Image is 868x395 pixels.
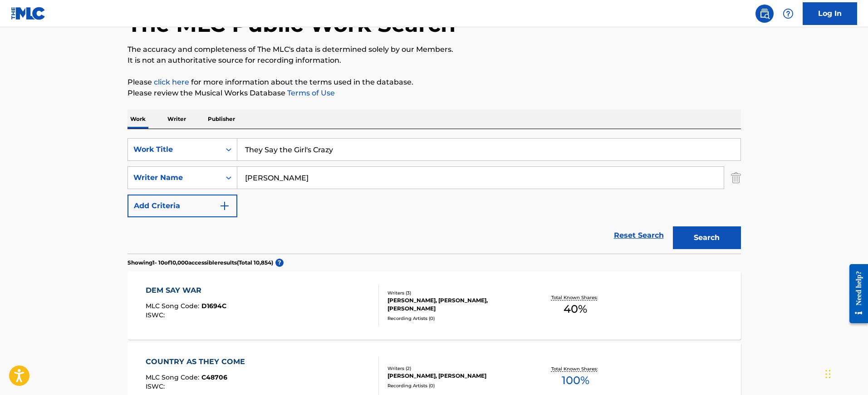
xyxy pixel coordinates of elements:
[133,144,215,155] div: Work Title
[128,138,741,254] form: Search Form
[387,372,525,380] div: [PERSON_NAME], [PERSON_NAME]
[673,226,741,249] button: Search
[387,290,525,296] div: Writers ( 3 )
[128,271,741,340] a: DEM SAY WARMLC Song Code:D1694CISWC:Writers (3)[PERSON_NAME], [PERSON_NAME], [PERSON_NAME]Recordi...
[551,294,600,301] p: Total Known Shares:
[128,195,237,217] button: Add Criteria
[146,285,226,296] div: DEM SAY WAR
[146,311,167,319] span: ISWC :
[731,166,741,189] img: Delete Criterion
[201,373,227,381] span: C48706
[154,78,189,86] a: click here
[387,382,525,389] div: Recording Artists ( 0 )
[133,172,215,183] div: Writer Name
[551,365,600,372] p: Total Known Shares:
[146,302,201,310] span: MLC Song Code :
[128,88,741,99] p: Please review the Musical Works Database
[609,225,668,245] a: Reset Search
[755,5,774,23] a: Public Search
[825,360,831,388] div: Drag
[165,110,189,129] p: Writer
[759,8,770,19] img: search
[779,5,797,23] div: Help
[219,200,230,211] img: 9d2ae6d4665cec9f34b9.svg
[146,356,250,367] div: COUNTRY AS THEY COME
[387,296,525,313] div: [PERSON_NAME], [PERSON_NAME], [PERSON_NAME]
[128,44,741,55] p: The accuracy and completeness of The MLC's data is determined solely by our Members.
[823,351,868,395] iframe: Chat Widget
[562,372,589,389] span: 100 %
[128,259,273,267] p: Showing 1 - 10 of 10,000 accessible results (Total 10,854 )
[843,257,868,330] iframe: Resource Center
[128,77,741,88] p: Please for more information about the terms used in the database.
[564,301,587,317] span: 40 %
[387,365,525,372] div: Writers ( 2 )
[285,89,335,97] a: Terms of Use
[128,55,741,66] p: It is not an authoritative source for recording information.
[387,315,525,322] div: Recording Artists ( 0 )
[146,373,201,381] span: MLC Song Code :
[146,382,167,390] span: ISWC :
[205,110,238,129] p: Publisher
[783,8,794,19] img: help
[275,259,284,267] span: ?
[128,110,148,129] p: Work
[803,2,857,25] a: Log In
[201,302,226,310] span: D1694C
[11,7,46,20] img: MLC Logo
